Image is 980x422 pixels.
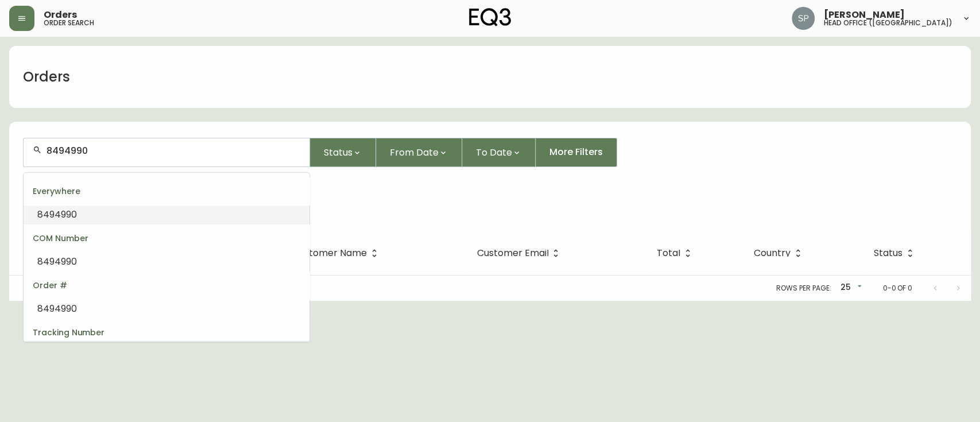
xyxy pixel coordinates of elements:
[776,283,831,293] p: Rows per page:
[835,278,864,297] div: 25
[37,208,77,221] span: 8494990
[882,283,912,293] p: 0-0 of 0
[24,224,309,252] div: COM Number
[44,10,77,20] span: Orders
[44,20,94,26] h5: order search
[657,248,695,258] span: Total
[376,138,462,167] button: From Date
[292,248,382,258] span: Customer Name
[824,20,952,26] h5: head office ([GEOGRAPHIC_DATA])
[754,250,791,257] span: Country
[476,145,512,160] span: To Date
[477,250,548,257] span: Customer Email
[390,145,439,160] span: From Date
[874,248,917,258] span: Status
[37,302,77,315] span: 8494990
[477,248,563,258] span: Customer Email
[549,146,603,158] span: More Filters
[754,248,805,258] span: Country
[292,250,367,257] span: Customer Name
[24,272,309,299] div: Order #
[462,138,536,167] button: To Date
[47,145,300,156] input: Search
[23,67,70,87] h1: Orders
[874,250,902,257] span: Status
[24,177,309,205] div: Everywhere
[469,8,512,26] img: logo
[37,255,77,268] span: 8494990
[24,319,309,346] div: Tracking Number
[310,138,376,167] button: Status
[824,10,905,20] span: [PERSON_NAME]
[536,138,617,167] button: More Filters
[792,7,815,30] img: 0cb179e7bf3690758a1aaa5f0aafa0b4
[657,250,680,257] span: Total
[324,145,353,160] span: Status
